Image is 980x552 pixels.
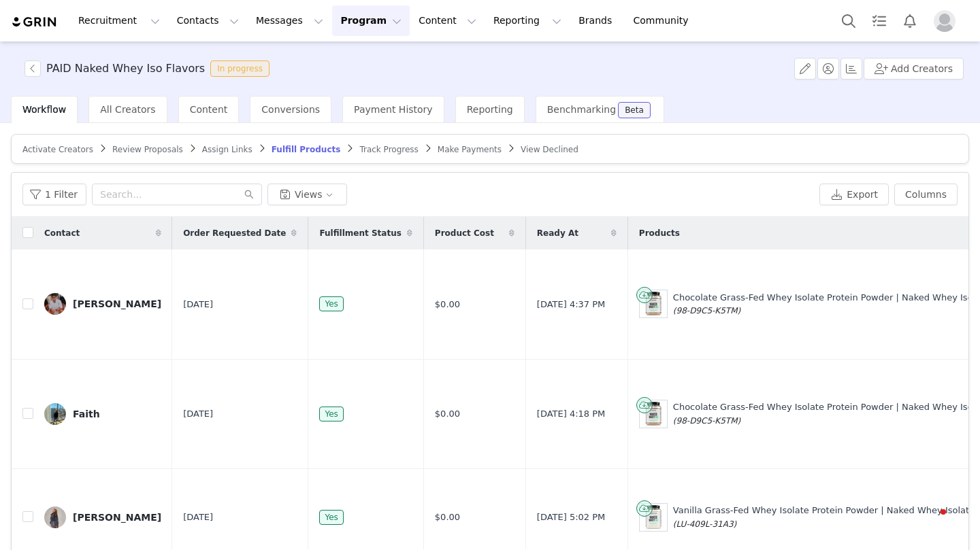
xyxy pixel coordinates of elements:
[183,227,286,239] span: Order Requested Date
[547,104,616,115] span: Benchmarking
[640,400,667,428] img: Product Image
[485,5,570,36] button: Reporting
[359,145,418,154] span: Track Progress
[913,506,946,538] iframe: Intercom live chat
[22,104,66,115] span: Workflow
[22,184,86,205] button: 1 Filter
[894,184,958,205] button: Columns
[261,104,320,115] span: Conversions
[73,298,161,309] div: [PERSON_NAME]
[934,10,955,32] img: placeholder-profile.jpg
[673,306,740,315] span: (98-D9C5-K5TM)
[410,5,485,36] button: Content
[673,519,736,529] span: (LU-409L-31A3)
[92,184,262,205] input: Search...
[895,5,925,36] button: Notifications
[248,5,331,36] button: Messages
[202,145,252,154] span: Assign Links
[438,145,502,154] span: Make Payments
[73,409,100,419] div: Faith
[864,58,964,80] button: Add Creators
[834,5,864,36] button: Search
[183,407,213,421] span: [DATE]
[673,416,740,426] span: (98-D9C5-K5TM)
[44,506,66,528] img: dc515f8d-9b84-49f7-8a80-9d2378c08587.jpg
[435,511,460,524] span: $0.00
[70,5,168,36] button: Recruitment
[267,184,347,205] button: Views
[537,227,578,239] span: Ready At
[467,104,513,115] span: Reporting
[640,504,667,531] img: Product Image
[100,104,155,115] span: All Creators
[22,145,93,154] span: Activate Creators
[570,5,624,36] a: Brands
[46,61,205,77] h3: PAID Naked Whey Iso Flavors
[169,5,247,36] button: Contacts
[183,298,213,311] span: [DATE]
[319,227,401,239] span: Fulfillment Status
[44,293,161,315] a: [PERSON_NAME]
[537,511,605,524] span: [DATE] 5:02 PM
[11,16,59,29] img: grin logo
[819,184,889,205] button: Export
[319,407,343,421] span: Yes
[354,104,433,115] span: Payment History
[640,290,667,317] img: Product Image
[210,61,269,77] span: In progress
[435,298,460,311] span: $0.00
[73,512,161,523] div: [PERSON_NAME]
[272,145,341,154] span: Fulfill Products
[44,506,161,528] a: [PERSON_NAME]
[435,407,460,421] span: $0.00
[625,5,703,36] a: Community
[332,5,410,36] button: Program
[435,227,494,239] span: Product Cost
[44,403,161,425] a: Faith
[926,10,969,32] button: Profile
[864,5,894,36] a: Tasks
[537,298,605,311] span: [DATE] 4:37 PM
[521,145,578,154] span: View Declined
[112,145,183,154] span: Review Proposals
[190,104,228,115] span: Content
[44,293,66,315] img: 55b22ada-dbd9-4c3a-b50e-0a4e683a7d85.jpg
[537,407,605,421] span: [DATE] 4:18 PM
[625,106,644,114] div: Beta
[319,510,343,525] span: Yes
[319,296,343,311] span: Yes
[244,190,254,199] i: icon: search
[44,227,80,239] span: Contact
[24,61,275,77] span: [object Object]
[44,403,66,425] img: be83dc84-bf77-4e3b-820d-429203fcea85--s.jpg
[183,511,213,524] span: [DATE]
[639,227,680,239] span: Products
